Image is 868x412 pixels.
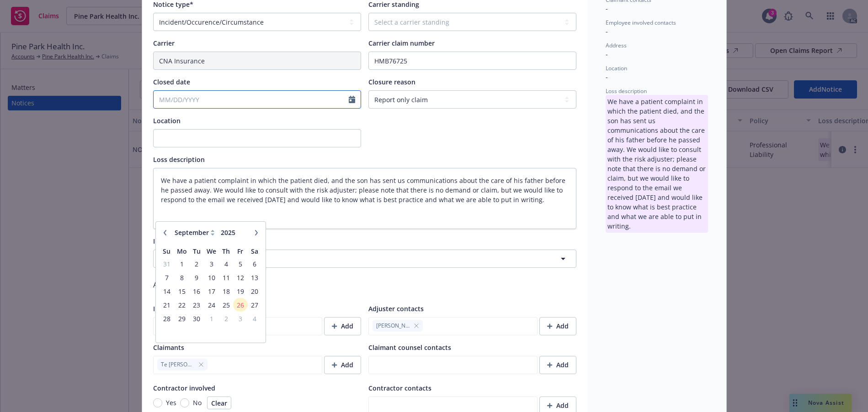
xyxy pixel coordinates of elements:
[248,312,262,325] td: 4
[368,384,431,392] span: Contractor contacts
[234,299,246,311] span: 26
[219,298,233,312] td: 25
[175,313,188,324] span: 29
[153,155,205,164] span: Loss description
[160,286,173,297] span: 14
[160,325,174,339] td: empty-day-cell
[160,312,174,325] td: 28
[153,78,190,86] span: Closed date
[166,398,176,407] span: Yes
[332,318,353,335] div: Add
[175,299,188,311] span: 22
[205,313,218,324] span: 1
[368,343,451,352] span: Claimant counsel contacts
[249,286,261,297] span: 20
[153,116,181,125] span: Location
[191,258,203,270] span: 2
[205,299,218,311] span: 24
[249,313,261,324] span: 4
[233,284,247,298] td: 19
[219,284,233,298] td: 18
[234,286,246,297] span: 19
[205,272,218,283] span: 10
[251,247,258,256] span: Sa
[249,299,261,311] span: 27
[193,398,202,407] span: No
[153,271,576,298] div: Additional information
[160,284,174,298] td: 14
[249,258,261,270] span: 6
[207,396,231,409] button: Clear
[153,168,576,229] textarea: We have a patient complaint in which the patient died, and the son has sent us communications abo...
[190,298,204,312] td: 23
[219,257,233,271] td: 4
[248,284,262,298] td: 20
[211,399,227,407] span: Clear
[160,313,173,324] span: 28
[204,325,219,339] td: empty-day-cell
[204,312,219,325] td: 1
[219,325,233,339] td: empty-day-cell
[547,356,569,374] div: Add
[547,318,569,335] div: Add
[153,39,175,47] span: Carrier
[190,271,204,284] td: 9
[606,42,627,49] span: Address
[153,398,162,407] input: Yes
[234,313,246,324] span: 3
[204,284,219,298] td: 17
[606,4,608,13] span: -
[160,272,173,283] span: 7
[233,312,247,325] td: 3
[174,284,189,298] td: 15
[606,64,627,72] span: Location
[220,286,232,297] span: 18
[220,272,232,283] span: 11
[190,284,204,298] td: 16
[205,286,218,297] span: 17
[349,96,355,103] svg: Calendar
[174,257,189,271] td: 1
[175,258,188,270] span: 1
[368,78,415,86] span: Closure reason
[174,312,189,325] td: 29
[234,272,246,283] span: 12
[160,257,174,271] td: 31
[191,286,203,297] span: 16
[204,257,219,271] td: 3
[249,272,261,283] span: 13
[175,272,188,283] span: 8
[153,271,233,298] div: Additional information
[161,360,195,369] span: Te [PERSON_NAME]
[154,91,349,108] input: MM/DD/YYYY
[368,39,435,47] span: Carrier claim number
[153,250,576,268] button: No insurable items selected
[163,247,170,256] span: Su
[160,271,174,284] td: 7
[190,312,204,325] td: 30
[180,398,189,407] input: No
[219,271,233,284] td: 11
[248,257,262,271] td: 6
[205,258,218,270] span: 3
[219,312,233,325] td: 2
[191,272,203,283] span: 9
[606,27,608,36] span: -
[324,317,361,335] button: Add
[233,271,247,284] td: 12
[174,271,189,284] td: 8
[153,237,202,245] span: Insurable items
[222,247,230,256] span: Th
[606,19,676,26] span: Employee involved contacts
[606,95,708,233] p: We have a patient complaint in which the patient died, and the son has sent us communications abo...
[233,325,247,339] td: empty-day-cell
[191,313,203,324] span: 30
[233,257,247,271] td: 5
[204,271,219,284] td: 10
[153,384,215,392] span: Contractor involved
[190,257,204,271] td: 2
[174,298,189,312] td: 22
[539,356,576,374] button: Add
[204,298,219,312] td: 24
